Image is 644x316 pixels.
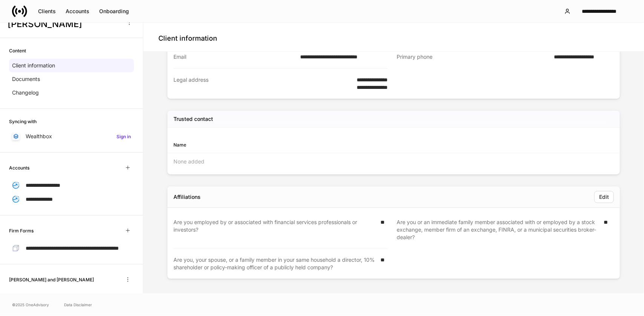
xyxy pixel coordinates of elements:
[26,293,69,301] p: [PERSON_NAME]
[66,8,89,15] div: Accounts
[9,164,29,171] h6: Accounts
[173,115,213,123] h5: Trusted contact
[12,89,39,96] p: Changelog
[594,191,614,203] button: Edit
[94,5,134,17] button: Onboarding
[173,53,296,61] div: Email
[12,62,55,69] p: Client information
[173,76,336,91] div: Legal address
[9,86,134,99] a: Changelog
[12,75,40,83] p: Documents
[61,5,94,17] button: Accounts
[9,276,94,283] h6: [PERSON_NAME] and [PERSON_NAME]
[9,227,34,234] h6: Firm Forms
[158,34,217,43] h4: Client information
[397,53,549,61] div: Primary phone
[117,133,131,140] h6: Sign in
[173,218,376,241] div: Are you employed by or associated with financial services professionals or investors?
[173,256,376,271] div: Are you, your spouse, or a family member in your same household a director, 10% shareholder or po...
[167,153,620,170] div: None added
[9,290,134,304] a: [PERSON_NAME]
[397,218,599,241] div: Are you or an immediate family member associated with or employed by a stock exchange, member fir...
[9,130,134,143] a: WealthboxSign in
[38,8,56,15] div: Clients
[99,8,129,15] div: Onboarding
[9,118,37,125] h6: Syncing with
[9,59,134,72] a: Client information
[64,302,92,308] a: Data Disclaimer
[9,72,134,86] a: Documents
[173,193,201,201] div: Affiliations
[12,302,49,308] span: © 2025 OneAdvisory
[26,133,52,140] p: Wealthbox
[173,141,394,148] div: Name
[33,5,61,17] button: Clients
[8,18,120,30] h3: [PERSON_NAME]
[599,193,609,201] div: Edit
[9,47,26,54] h6: Content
